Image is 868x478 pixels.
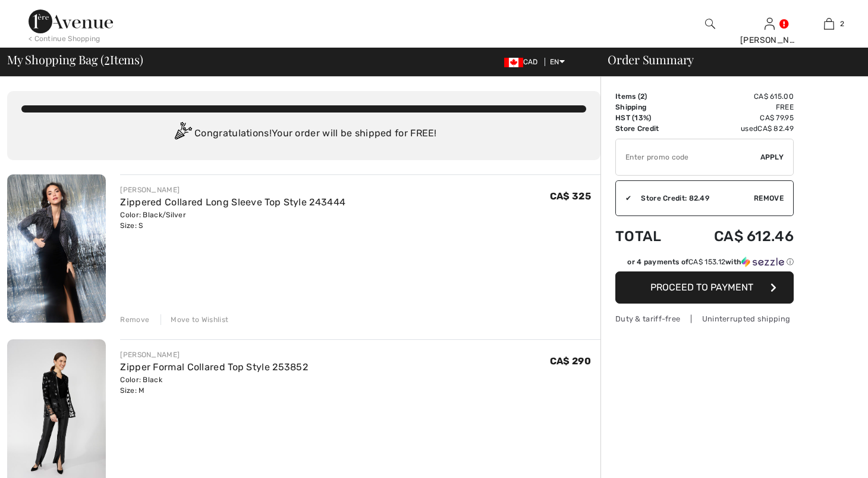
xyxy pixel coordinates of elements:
img: My Bag [824,17,834,31]
img: Congratulation2.svg [171,122,194,146]
div: Remove [120,314,149,325]
div: [PERSON_NAME] [740,34,798,46]
td: Total [615,216,681,257]
img: Sezzle [741,257,784,267]
a: 2 [800,17,858,31]
img: Canadian Dollar [504,58,523,67]
img: search the website [705,17,715,31]
span: Proceed to Payment [650,282,753,293]
span: 2 [840,18,844,29]
span: 2 [640,92,644,101]
span: CA$ 290 [550,355,591,367]
img: My Info [765,17,775,31]
span: Remove [754,193,784,204]
div: Store Credit: 82.49 [631,193,754,204]
div: Move to Wishlist [161,314,228,325]
div: [PERSON_NAME] [120,349,308,360]
td: Shipping [615,102,681,113]
td: Store Credit [615,123,681,134]
div: Congratulations! Your order will be shipped for FREE! [21,122,586,146]
div: or 4 payments of with [627,257,794,267]
span: CA$ 325 [550,190,591,202]
td: used [681,123,794,134]
span: 2 [104,51,110,66]
div: or 4 payments ofCA$ 153.12withSezzle Click to learn more about Sezzle [615,257,794,271]
span: Apply [760,152,784,163]
a: Zipper Formal Collared Top Style 253852 [120,361,308,373]
div: < Continue Shopping [29,33,100,44]
td: Free [681,102,794,113]
span: My Shopping Bag ( Items) [7,54,143,65]
img: 1ère Avenue [29,10,113,33]
td: CA$ 612.46 [681,216,794,257]
img: Zippered Collared Long Sleeve Top Style 243444 [7,174,106,323]
td: CA$ 615.00 [681,91,794,102]
div: Duty & tariff-free | Uninterrupted shipping [615,313,794,324]
span: EN [550,58,565,66]
button: Proceed to Payment [615,271,794,304]
a: Sign In [765,18,775,29]
span: CAD [504,58,543,66]
td: HST (13%) [615,113,681,123]
div: Order Summary [593,54,861,65]
span: CA$ 82.49 [757,124,794,133]
input: Promo code [616,139,760,175]
div: Color: Black/Silver Size: S [120,210,345,231]
td: CA$ 79.95 [681,113,794,123]
span: CA$ 153.12 [688,258,725,266]
div: ✔ [616,193,631,204]
a: Zippered Collared Long Sleeve Top Style 243444 [120,196,345,208]
div: [PERSON_NAME] [120,185,345,195]
div: Color: Black Size: M [120,374,308,396]
td: Items ( ) [615,91,681,102]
